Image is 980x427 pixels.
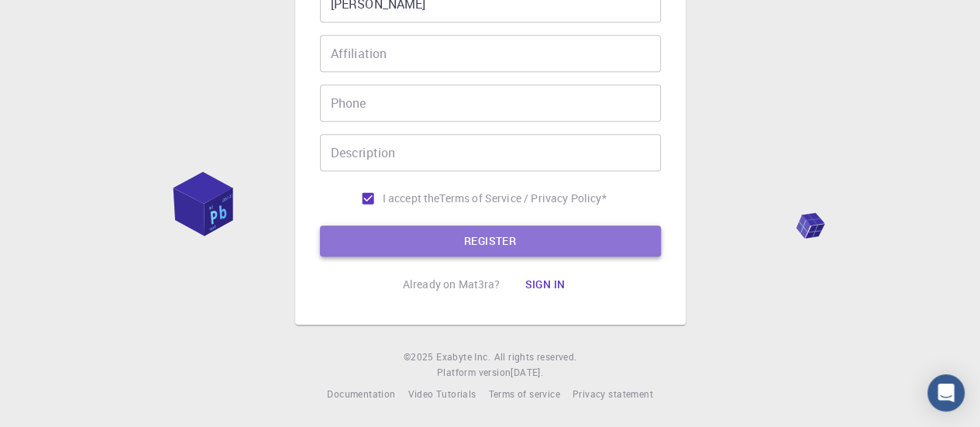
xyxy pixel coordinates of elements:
a: [DATE]. [511,365,543,381]
p: Already on Mat3ra? [403,277,500,292]
span: Documentation [327,387,395,400]
span: Exabyte Inc. [436,350,490,363]
p: Terms of Service / Privacy Policy * [439,191,606,206]
span: Terms of service [488,387,559,400]
span: All rights reserved. [493,350,576,365]
span: I accept the [383,191,440,206]
a: Documentation [327,387,395,402]
a: Privacy statement [573,387,653,402]
span: © 2025 [404,350,436,365]
span: [DATE] . [511,366,543,378]
a: Exabyte Inc. [436,350,490,365]
button: Sign in [512,269,577,300]
a: Terms of service [488,387,559,402]
span: Privacy statement [573,387,653,400]
a: Terms of Service / Privacy Policy* [439,191,606,206]
a: Video Tutorials [407,387,476,402]
div: Open Intercom Messenger [927,374,965,412]
span: Video Tutorials [407,387,476,400]
button: REGISTER [320,226,661,257]
span: Platform version [437,365,511,381]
